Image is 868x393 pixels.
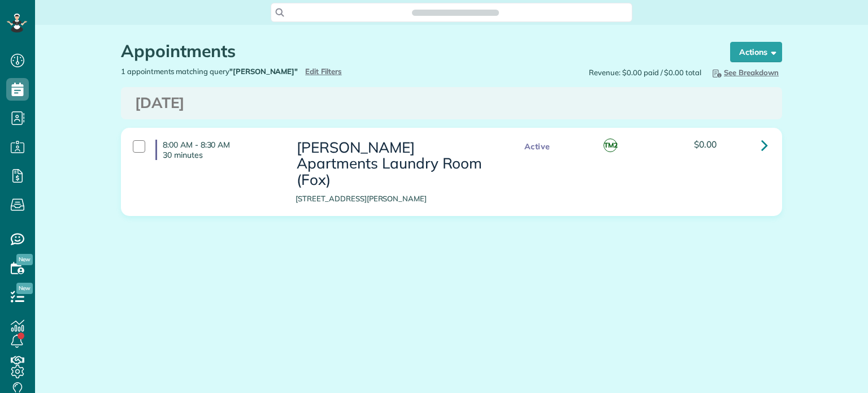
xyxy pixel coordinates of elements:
button: See Breakdown [707,66,782,79]
div: 1 appointments matching query [112,66,452,77]
p: [STREET_ADDRESS][PERSON_NAME] [296,193,496,204]
h3: [PERSON_NAME] Apartments Laundry Room (Fox) [296,140,496,188]
span: Search ZenMaid… [423,7,487,18]
h3: [DATE] [135,95,768,111]
strong: "[PERSON_NAME]" [229,67,298,76]
span: See Breakdown [710,68,779,77]
span: New [16,254,33,265]
span: TM2 [604,139,617,152]
span: Active [519,140,556,154]
p: 30 minutes [163,150,279,160]
h1: Appointments [121,42,709,61]
button: Actions [730,42,782,62]
a: Edit Filters [305,67,342,76]
span: Revenue: $0.00 paid / $0.00 total [589,67,701,78]
span: New [16,283,33,294]
h4: 8:00 AM - 8:30 AM [155,140,279,160]
span: $0.00 [694,139,717,150]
